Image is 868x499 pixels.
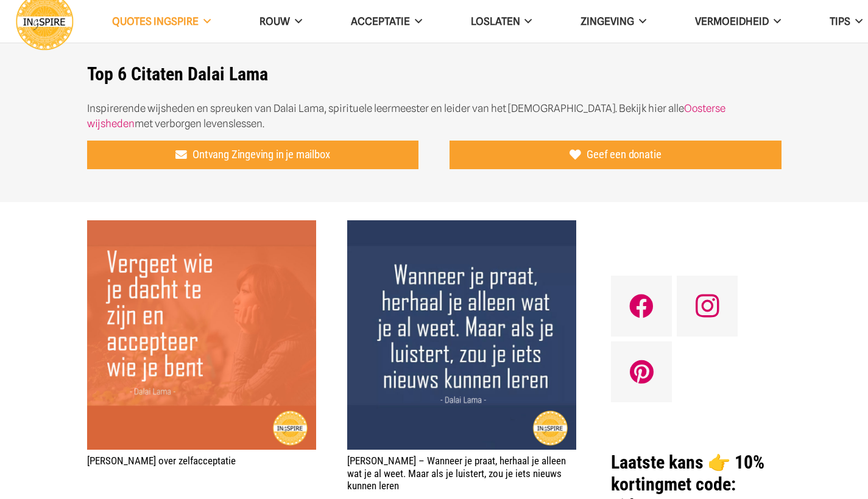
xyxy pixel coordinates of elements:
[611,452,764,495] strong: Laatste kans 👉 10% korting
[611,276,672,337] a: Facebook
[580,15,634,27] span: Zingeving
[235,6,326,37] a: ROUW
[87,220,316,449] img: Citaat van Dalai Lama over jezelf accepteren: Vergeet wie je dacht te zijn en accepteer wie je bent
[87,102,725,130] a: Oosterse wijsheden
[671,6,805,37] a: VERMOEIDHEID
[351,15,410,27] span: Acceptatie
[611,341,672,402] a: Pinterest
[556,6,671,37] a: Zingeving
[192,148,330,161] span: Ontvang Zingeving in je mailbox
[677,276,738,337] a: Instagram
[347,455,566,492] a: [PERSON_NAME] – Wanneer je praat, herhaal je alleen wat je al weet. Maar als je luistert, zou je ...
[88,6,235,37] a: QUOTES INGSPIRE
[87,101,782,131] p: Inspirerende wijsheden en spreuken van Dalai Lama, spirituele leermeester en leider van het [DEMO...
[450,141,782,170] a: Geef een donatie
[587,148,661,161] span: Geef een donatie
[695,15,769,27] span: VERMOEIDHEID
[446,6,557,37] a: Loslaten
[830,15,850,27] span: TIPS
[87,222,316,234] a: Spreuk over zelfacceptatie
[87,141,419,170] a: Ontvang Zingeving in je mailbox
[259,15,290,27] span: ROUW
[471,15,520,27] span: Loslaten
[87,455,236,467] a: [PERSON_NAME] over zelfacceptatie
[347,222,576,234] a: Wijsheid – Wanneer je praat, herhaal je alleen wat je al weet. Maar als je luistert, zou je iets ...
[112,15,199,27] span: QUOTES INGSPIRE
[326,6,446,37] a: Acceptatie
[347,220,576,449] img: Wijsheid: Wanneer je praat, herhaal je alleen wat je al weet. Maar als je luistert, zou je iets n...
[87,63,782,85] h1: Top 6 Citaten Dalai Lama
